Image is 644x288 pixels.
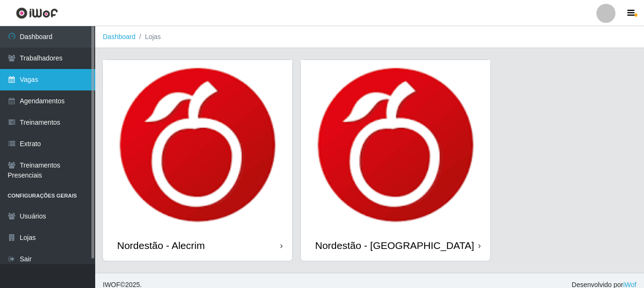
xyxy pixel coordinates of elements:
a: Dashboard [103,33,136,40]
div: Nordestão - [GEOGRAPHIC_DATA] [315,239,474,251]
nav: breadcrumb [95,26,644,48]
img: cardImg [103,60,292,230]
li: Lojas [136,32,161,42]
a: Nordestão - [GEOGRAPHIC_DATA] [301,60,490,261]
a: Nordestão - Alecrim [103,60,292,261]
img: CoreUI Logo [16,7,58,19]
img: cardImg [301,60,490,230]
div: Nordestão - Alecrim [117,239,205,251]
